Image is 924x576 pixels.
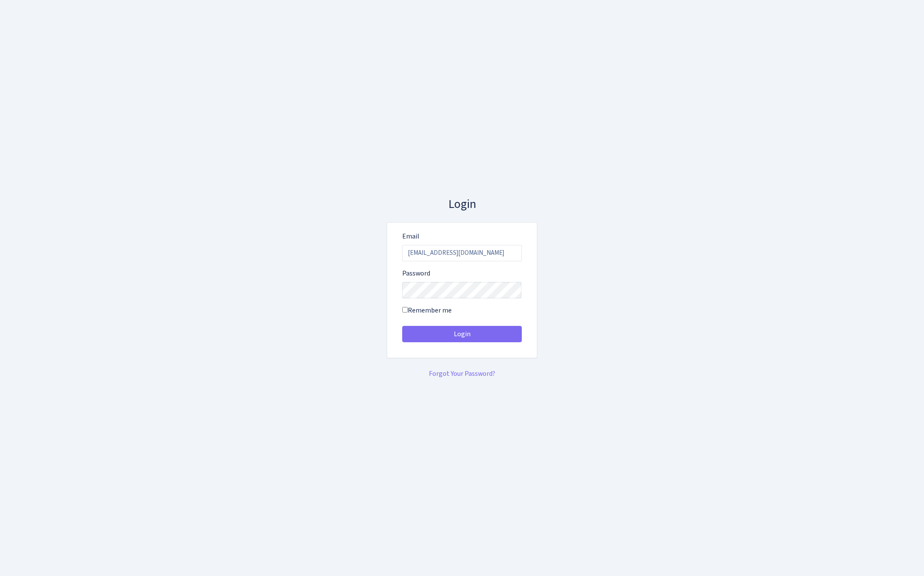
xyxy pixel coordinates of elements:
[387,197,537,212] h3: Login
[402,268,430,279] label: Password
[429,369,495,378] a: Forgot Your Password?
[402,307,408,313] input: Remember me
[402,231,419,242] label: Email
[402,305,452,316] label: Remember me
[402,326,522,342] button: Login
